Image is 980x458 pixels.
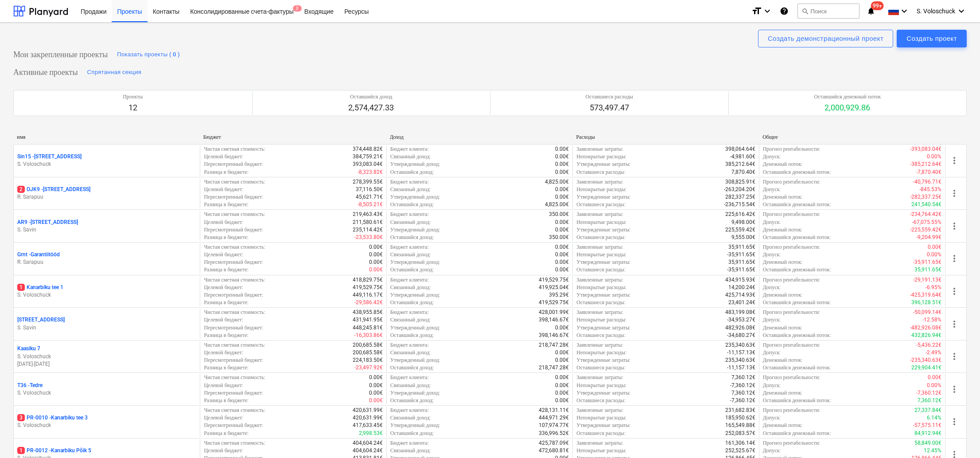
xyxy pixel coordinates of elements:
[926,284,941,291] p: -6.95%
[539,341,569,349] p: 218,747.28€
[911,299,941,306] p: 396,128.51€
[576,243,623,251] p: Заявленные затраты :
[763,160,803,168] p: Денежный поток :
[956,6,967,16] i: keyboard_arrow_down
[204,251,243,258] p: Целевой бюджет :
[17,251,196,266] div: Grnt -GarantiitöödR. Sarapuu
[725,291,755,299] p: 425,714.93€
[17,186,90,193] p: OJK9 - [STREET_ADDRESS]
[555,356,569,364] p: 0.00€
[763,243,821,251] p: Прогноз рентабельности :
[763,219,781,226] p: Допуск :
[204,160,263,168] p: Пересмотренный бюджет :
[763,341,821,349] p: Прогноз рентабельности :
[204,341,265,349] p: Чистая сметная стоимость :
[727,251,755,258] p: -35,911.65€
[353,153,383,160] p: 384,759.21€
[17,353,196,360] p: S. Voloschuck
[204,153,243,160] p: Целевой бюджет :
[927,251,941,258] p: 0.00%
[17,316,65,324] p: [STREET_ADDRESS]
[576,332,625,339] p: Оставшиеся расходы :
[539,309,569,316] p: 428,001.99€
[545,201,569,208] p: 4,825.00€
[814,102,881,113] p: 2,000,929.86
[390,316,431,324] p: Связанный доход :
[353,316,383,324] p: 431,941.95€
[725,276,755,284] p: 434,915.93€
[390,211,429,218] p: Бюджет клиента :
[123,102,143,113] p: 12
[390,193,440,201] p: Утвержденный доход :
[576,193,630,201] p: Утвержденные затраты :
[555,243,569,251] p: 0.00€
[763,349,781,356] p: Допуск :
[115,47,182,62] button: Показать проекты ( 0 )
[727,316,755,324] p: -34,953.27€
[728,284,755,291] p: 14,200.24€
[763,356,803,364] p: Денежный поток :
[758,30,893,47] button: Создать демонстрационный проект
[17,422,196,429] p: S. Voloschuck
[725,309,755,316] p: 483,199.08€
[910,356,941,364] p: -235,340.63€
[576,258,630,266] p: Утвержденные затраты :
[916,341,941,349] p: -5,436.22€
[576,266,625,274] p: Оставшиеся расходы :
[576,186,626,193] p: Непокрытые расходы :
[390,201,434,208] p: Оставшийся доход :
[369,251,383,258] p: 0.00€
[910,145,941,153] p: -393,083.04€
[576,145,623,153] p: Заявленные затраты :
[576,211,623,218] p: Заявленные затраты :
[919,186,941,193] p: -845.53%
[390,219,431,226] p: Связанный доход :
[17,382,43,389] p: T36 - Tedre
[867,6,875,16] i: notifications
[727,332,755,339] p: -34,680.27€
[17,324,196,332] p: S. Savin
[926,349,941,356] p: -2.49%
[728,243,755,251] p: 35,911.65€
[763,201,831,208] p: Оставшийся денежный поток :
[763,153,781,160] p: Допуск :
[390,153,431,160] p: Связанный доход :
[539,332,569,339] p: 398,146.67€
[17,316,196,331] div: [STREET_ADDRESS]S. Savin
[555,251,569,258] p: 0.00€
[204,266,249,274] p: Разница в бюджете :
[390,168,434,176] p: Оставшийся доход :
[353,324,383,332] p: 448,245.81€
[949,384,960,395] span: more_vert
[916,168,941,176] p: -7,870.40€
[390,226,440,234] p: Утвержденный доход :
[910,160,941,168] p: -385,212.64€
[369,258,383,266] p: 0.00€
[763,226,803,234] p: Денежный поток :
[17,219,78,226] p: AR9 - [STREET_ADDRESS]
[555,219,569,226] p: 0.00€
[549,291,569,299] p: 395.29€
[949,188,960,199] span: more_vert
[353,349,383,356] p: 200,685.58€
[911,332,941,339] p: 432,826.94€
[801,8,809,15] span: search
[927,153,941,160] p: 0.00%
[13,67,78,78] p: Активные проекты
[17,186,196,201] div: 2OJK9 -[STREET_ADDRESS]R. Sarapuu
[797,4,859,19] button: Поиск
[13,49,108,60] p: Мои закрепленные проекты
[576,160,630,168] p: Утвержденные затраты :
[17,193,196,201] p: R. Sarapuu
[390,284,431,291] p: Связанный доход :
[204,299,249,306] p: Разница в бюджете :
[763,193,803,201] p: Денежный поток :
[731,219,755,226] p: 9,498.00€
[17,153,196,168] div: Sin15 -[STREET_ADDRESS]S. Voloschuck
[17,447,91,454] p: PR-0012 - Kanarbiku Põik 5
[763,145,821,153] p: Прогноз рентабельности :
[204,291,263,299] p: Пересмотренный бюджет :
[576,134,755,141] div: Расходы
[204,284,243,291] p: Целевой бюджет :
[549,211,569,218] p: 350.00€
